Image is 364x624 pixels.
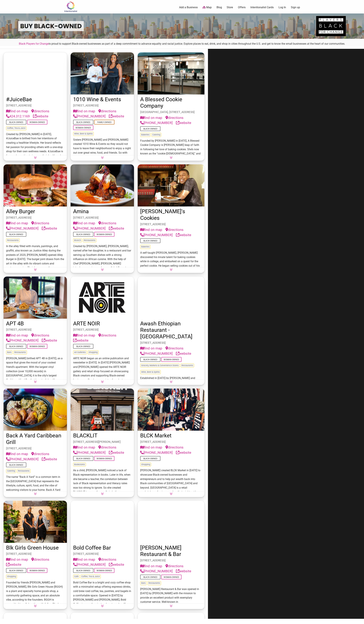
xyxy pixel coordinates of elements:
[6,350,12,355] span: Bars
[73,221,95,226] button: find on map
[140,363,180,368] span: Grocery, Markets & Convenience Stores
[161,575,181,579] span: Woman-Owned
[140,320,192,340] a: Awash Ethiopian Restaurant - [GEOGRAPHIC_DATA]
[31,333,49,338] a: directions
[140,245,150,249] span: Bakeries
[138,389,204,431] img: Click2Houston BLCK Market
[63,1,79,12] img: Intentionalist
[140,139,202,177] p: Founded by [PERSON_NAME] in [DATE], A Blessed Cookie Company is [PERSON_NAME] leap of faith in fo...
[140,222,202,227] div: [STREET_ADDRESS]
[27,120,47,124] span: Woman-Owned
[73,114,105,119] a: [PHONE_NUMBER]
[227,6,233,9] a: Store
[31,109,49,114] a: directions
[6,356,64,421] p: [PERSON_NAME] birthed APT 4B in [DATE], as a space that gives the mood of your coolest friend’s a...
[176,351,191,356] a: website
[140,115,162,120] button: find on map
[73,120,93,124] span: Black-Owned
[140,227,162,232] button: find on map
[6,320,24,327] a: APT 4B
[6,120,26,124] span: Black-Owned
[19,42,49,45] a: Black Players for Change
[151,133,161,137] span: Catering
[73,328,131,332] div: [STREET_ADDRESS]
[279,6,286,9] a: Log In
[140,456,160,461] span: Black-Owned
[138,52,204,94] img: A Blessed Cookie Co
[31,221,49,226] a: directions
[73,238,82,243] span: Brunch
[31,451,49,457] a: directions
[73,96,121,103] a: 1010 Wine & Events
[73,350,87,355] span: Art Galleries
[140,468,202,520] p: [PERSON_NAME] created BLCK Market in [DATE] to showcase Black-owned businesses and entrepreneurs ...
[109,450,124,455] a: website
[140,545,181,557] a: [PERSON_NAME] Restaurant & Bar
[109,562,124,567] a: website
[27,344,47,349] span: Woman-Owned
[165,564,184,569] a: directions
[42,457,57,462] a: website
[140,462,151,467] span: Shopping
[6,109,28,114] button: find on map
[94,232,114,237] span: Woman-Owned
[73,568,93,573] span: Black-Owned
[73,132,94,136] span: Wine, Beer & Spirits
[140,440,202,444] div: [STREET_ADDRESS]
[140,351,173,356] a: [PHONE_NUMBER]
[140,564,162,569] button: find on map
[140,251,201,306] span: A self-taught [PERSON_NAME], [PERSON_NAME] discovered his innate talent for baking cookies while ...
[180,363,194,368] span: Restaurants
[73,320,100,327] a: ARTE NOIR
[4,277,67,319] img: APT 4B photo credit- food and wine
[109,114,124,119] a: website
[140,445,162,450] button: find on map
[6,462,26,467] span: Black-Owned
[176,569,191,574] a: website
[6,574,17,579] span: Shopping
[217,6,222,9] a: Blog
[6,338,38,343] a: [PHONE_NUMBER]
[176,450,191,455] a: website
[140,376,202,432] p: Established in [DATE] by [PERSON_NAME] and [PERSON_NAME], Awash Ethiopian Restuarant serves authe...
[176,232,191,238] a: website
[140,133,150,137] span: Bakeries
[238,6,246,9] a: Offers
[73,456,93,461] span: Black-Owned
[140,126,160,131] span: Black-Owned
[73,562,105,567] a: [PHONE_NUMBER]
[140,581,147,585] span: Bars
[73,574,80,579] span: Cafe
[33,114,48,119] a: website
[73,138,131,185] p: Sisters [PERSON_NAME] and [PERSON_NAME] created 1010 Wine & Events so they would not have to leav...
[6,344,26,349] span: Black-Owned
[71,389,134,431] img: Blacklit Nia Tayler Clark
[316,16,346,36] img: Black Players for Change Logo
[140,110,202,114] div: [GEOGRAPHIC_DATA], [STREET_ADDRESS]
[4,501,67,543] img: Blk Girls Green House sister photo
[6,328,64,332] div: [STREET_ADDRESS]
[73,440,131,444] div: [STREET_ADDRESS][PERSON_NAME]
[73,208,89,215] a: Amina
[73,232,93,237] span: Black-Owned
[73,445,95,450] button: find on map
[140,432,172,439] a: BLCK Market
[94,120,114,124] span: Family-Owned
[73,450,105,455] a: [PHONE_NUMBER]
[73,338,88,343] a: website
[94,568,114,573] span: Woman-Owned
[73,557,95,562] button: find on map
[6,244,64,300] p: In the alley filled with murals, paintings, and graffiti, also known as Justice Alley during the ...
[6,545,59,551] a: Blk Girls Green House
[6,469,16,473] span: Catering
[4,52,67,94] img: juicebae LA
[3,42,361,46] p: is proud to support Black-owned businesses as part of a deep commitment to advance equality and r...
[140,346,162,351] button: find on map
[83,238,96,243] span: Restaurants
[176,120,191,125] a: website
[140,238,160,243] span: Black-Owned
[140,558,202,563] div: [STREET_ADDRESS]
[17,469,31,473] span: Restaurants
[147,581,161,585] span: Restaurants
[73,244,131,300] p: Created by [PERSON_NAME], [PERSON_NAME], named after her daughter, is a restaurant and bar servin...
